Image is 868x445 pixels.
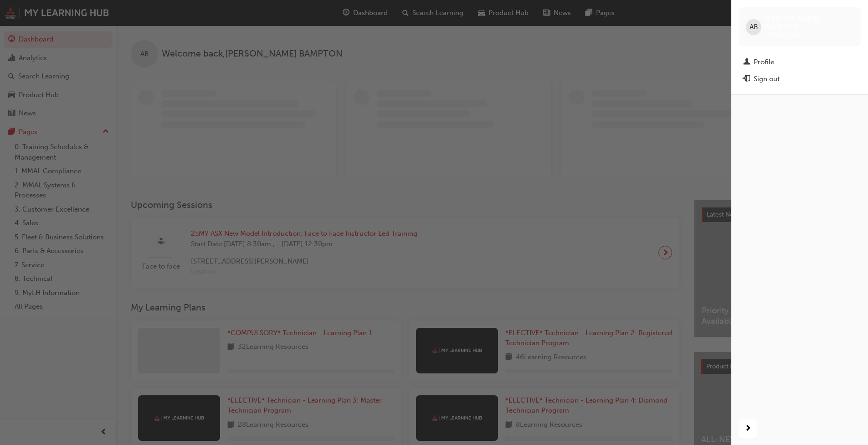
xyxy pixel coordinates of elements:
div: Sign out [754,74,780,84]
span: 0005002657 [765,31,803,39]
span: man-icon [743,58,750,67]
span: next-icon [745,423,751,435]
a: Profile [739,54,861,71]
span: AB [750,22,758,32]
span: [PERSON_NAME] BAMPTON [765,15,853,31]
div: Profile [754,57,774,67]
span: exit-icon [743,75,750,83]
button: Sign out [739,71,861,88]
